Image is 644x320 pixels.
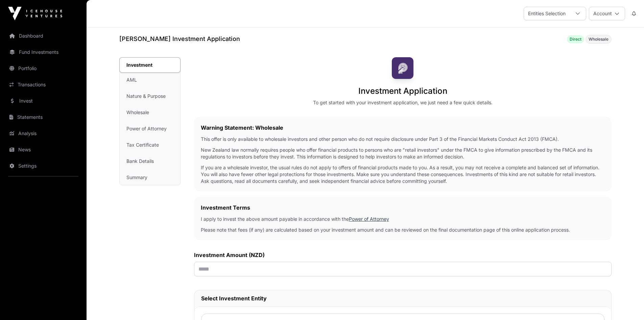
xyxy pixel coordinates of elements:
[5,93,81,108] a: Invest
[5,110,81,125] a: Statements
[201,227,605,233] p: Please note that fees (if any) are calculated based on your investment amount and can be reviewed...
[201,216,605,222] p: I apply to invest the above amount payable in accordance with the
[201,204,605,212] h2: Investment Terms
[201,164,605,185] p: If you are a wholesale investor, the usual rules do not apply to offers of financial products mad...
[201,147,605,160] p: New Zealand law normally requires people who offer financial products to persons who are "retail ...
[5,28,81,43] a: Dashboard
[570,37,581,42] span: Direct
[201,124,605,132] h2: Warning Statement: Wholesale
[5,61,81,76] a: Portfolio
[5,158,81,173] a: Settings
[524,7,570,20] div: Entities Selection
[358,86,447,97] h1: Investment Application
[313,99,493,106] div: To get started with your investment application, we just need a few quick details.
[5,142,81,157] a: News
[392,57,413,79] img: PAM
[5,126,81,141] a: Analysis
[119,34,240,44] h1: [PERSON_NAME] Investment Application
[610,287,644,320] iframe: Chat Widget
[349,216,389,222] a: Power of Attorney
[194,251,612,259] label: Investment Amount (NZD)
[5,77,81,92] a: Transactions
[589,7,625,20] button: Account
[589,37,609,42] span: Wholesale
[5,45,81,60] a: Fund Investments
[201,136,605,143] p: This offer is only available to wholesale investors and other person who do not require disclosur...
[201,294,604,302] h2: Select Investment Entity
[8,7,62,20] img: Icehouse Ventures Logo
